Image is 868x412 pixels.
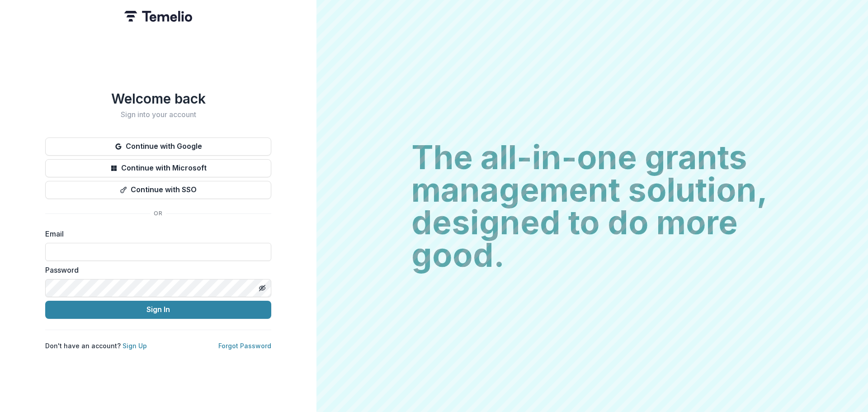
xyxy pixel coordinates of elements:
a: Forgot Password [218,342,271,350]
button: Toggle password visibility [255,281,269,295]
img: Temelio [124,11,192,22]
label: Password [45,265,266,275]
h1: Welcome back [45,90,271,107]
label: Email [45,228,266,239]
button: Continue with Microsoft [45,159,271,177]
button: Continue with Google [45,137,271,156]
a: Sign Up [123,342,147,350]
p: Don't have an account? [45,341,147,350]
button: Sign In [45,301,271,319]
button: Continue with SSO [45,181,271,199]
h2: Sign into your account [45,110,271,119]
